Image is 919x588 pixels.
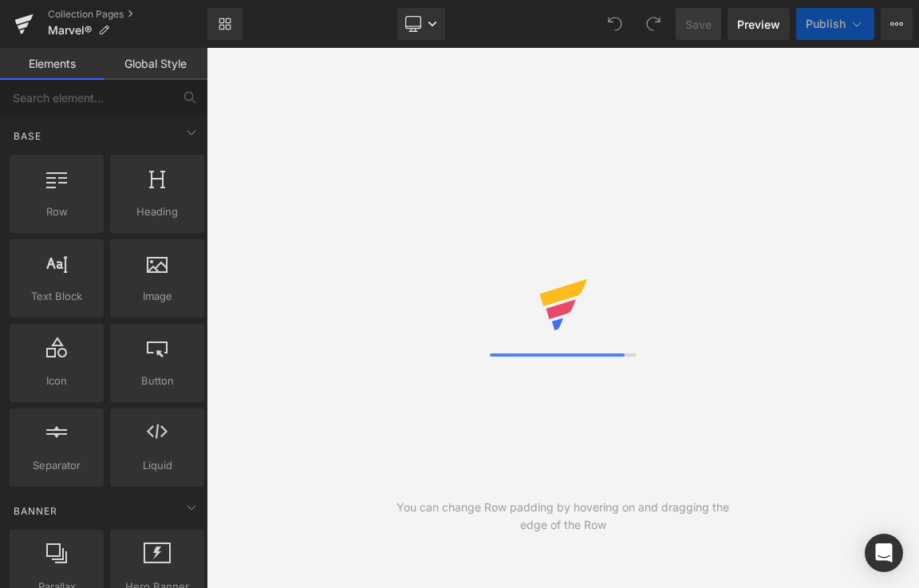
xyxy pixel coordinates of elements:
[865,534,903,572] div: Open Intercom Messenger
[796,8,874,40] button: Publish
[115,288,199,305] span: Image
[685,16,712,33] span: Save
[637,8,669,40] button: Redo
[104,48,207,80] a: Global Style
[14,288,99,305] span: Text Block
[207,8,243,40] a: New Library
[728,8,790,40] a: Preview
[737,16,780,33] span: Preview
[48,24,92,37] span: Marvel®
[14,373,99,389] span: Icon
[14,457,99,474] span: Separator
[115,457,199,474] span: Liquid
[881,8,913,40] button: More
[48,8,207,21] a: Collection Pages
[14,203,99,220] span: Row
[115,203,199,220] span: Heading
[385,499,741,534] div: You can change Row padding by hovering on and dragging the edge of the Row
[12,128,43,144] span: Base
[599,8,631,40] button: Undo
[12,503,59,519] span: Banner
[115,373,199,389] span: Button
[806,18,846,30] span: Publish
